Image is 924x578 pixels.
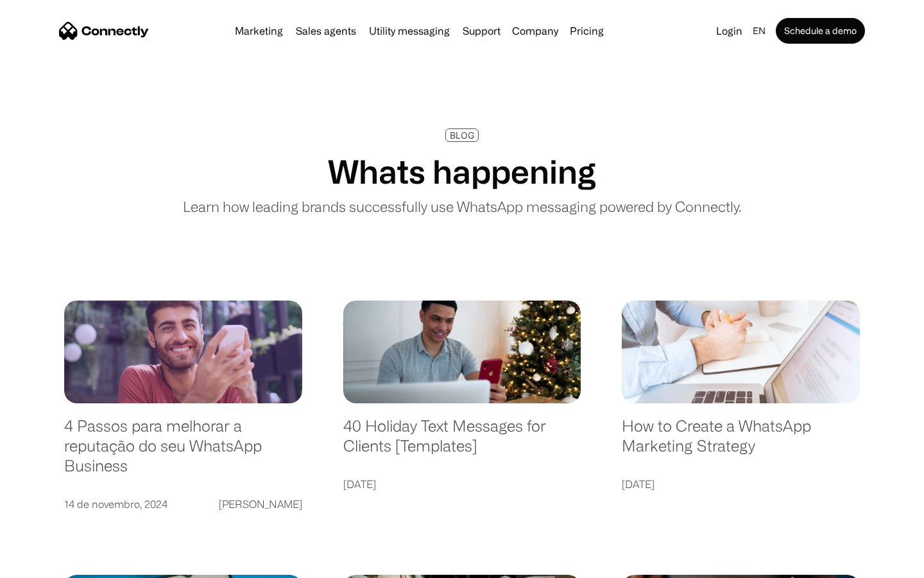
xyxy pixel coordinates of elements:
a: 40 Holiday Text Messages for Clients [Templates] [343,416,581,468]
p: Learn how leading brands successfully use WhatsApp messaging powered by Connectly. [183,196,741,217]
h1: Whats happening [328,152,596,191]
ul: Language list [26,556,77,574]
a: Utility messaging [364,26,455,36]
div: [DATE] [622,475,654,493]
aside: Language selected: English [13,556,77,574]
div: en [753,22,766,40]
a: Login [711,22,748,40]
a: Marketing [230,26,288,36]
a: Schedule a demo [776,18,865,44]
div: 14 de novembro, 2024 [64,495,167,513]
a: Pricing [565,26,609,36]
a: Support [458,26,506,36]
a: 4 Passos para melhorar a reputação do seu WhatsApp Business [64,416,302,488]
a: How to Create a WhatsApp Marketing Strategy [622,416,860,468]
a: Sales agents [291,26,361,36]
div: [PERSON_NAME] [219,495,302,513]
div: [DATE] [343,475,376,493]
div: Company [512,22,558,40]
div: BLOG [450,130,474,140]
